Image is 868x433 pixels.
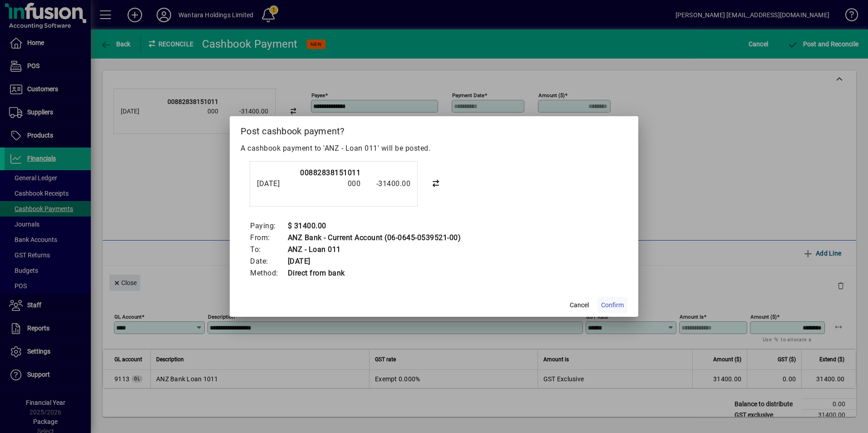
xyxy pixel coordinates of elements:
td: To: [250,244,287,256]
td: Direct from bank [287,267,461,279]
div: -31400.00 [365,178,410,189]
td: Paying: [250,220,287,232]
td: ANZ Bank - Current Account (06-0645-0539521-00) [287,232,461,244]
span: Confirm [601,300,624,310]
span: Cancel [570,300,589,310]
button: Confirm [597,297,627,313]
td: From: [250,232,287,244]
span: 000 [348,179,361,188]
button: Cancel [565,297,594,313]
td: $ 31400.00 [287,220,461,232]
td: ANZ - Loan 011 [287,244,461,256]
td: Date: [250,256,287,267]
strong: 00882838151011 [300,168,360,177]
td: Method: [250,267,287,279]
h2: Post cashbook payment? [230,116,638,143]
p: A cashbook payment to 'ANZ - Loan 011' will be posted. [241,143,627,154]
div: [DATE] [257,178,293,189]
td: [DATE] [287,256,461,267]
